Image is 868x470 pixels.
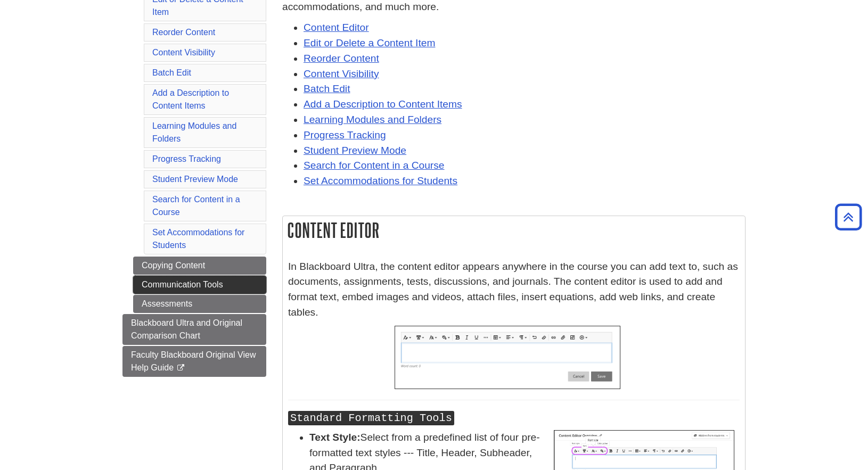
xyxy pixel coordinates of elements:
a: Search for Content in a Course [304,160,445,171]
a: Batch Edit [152,68,191,77]
a: Learning Modules and Folders [152,121,236,143]
a: Edit or Delete a Content Item [304,37,435,48]
span: Faculty Blackboard Original View Help Guide [131,350,256,372]
a: Add a Description to Content Items [304,98,462,110]
a: Content Editor [304,22,369,33]
a: Search for Content in a Course [152,195,240,217]
a: Reorder Content [152,28,215,37]
strong: Text Style: [309,432,361,443]
a: Back to Top [831,210,865,224]
a: Content Visibility [304,68,379,79]
a: Progress Tracking [152,154,221,163]
h2: Content Editor [283,216,745,244]
a: Learning Modules and Folders [304,114,441,125]
a: Add a Description to Content Items [152,88,229,110]
kbd: Standard Formatting Tools [288,411,454,425]
p: In Blackboard Ultra, the content editor appears anywhere in the course you can add text to, such ... [288,259,740,320]
a: Copying Content [133,257,266,275]
a: Reorder Content [304,53,379,64]
a: Blackboard Ultra and Original Comparison Chart [122,314,266,345]
a: Set Accommodations for Students [152,228,244,250]
span: Blackboard Ultra and Original Comparison Chart [131,318,242,340]
a: Batch Edit [304,83,350,94]
a: Student Preview Mode [304,145,406,156]
i: This link opens in a new window [176,365,185,372]
a: Assessments [133,295,266,313]
a: Communication Tools [133,276,266,294]
a: Student Preview Mode [152,175,238,184]
img: Text editor in Blackboard Ultra couse [395,326,620,390]
a: Progress Tracking [304,129,386,141]
a: Content Visibility [152,48,215,57]
a: Set Accommodations for Students [304,175,457,186]
a: Faculty Blackboard Original View Help Guide [122,346,266,377]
